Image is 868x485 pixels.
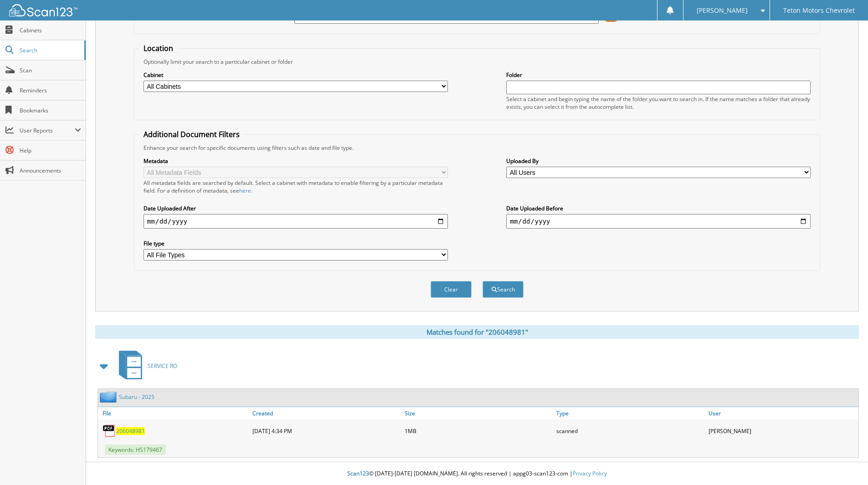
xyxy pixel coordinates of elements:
span: Search [20,46,80,54]
input: end [506,214,811,229]
a: Created [250,407,402,419]
label: Date Uploaded Before [506,204,811,212]
span: Announcements [20,167,81,174]
span: Reminders [20,87,81,94]
span: Bookmarks [20,107,81,114]
legend: Location [139,43,178,53]
label: Date Uploaded After [144,204,448,212]
span: Teton Motors Chevrolet [783,8,855,13]
div: Optionally limit your search to a particular cabinet or folder [139,58,815,66]
span: Help [20,147,81,154]
img: scan123-logo-white.svg [9,4,77,16]
legend: Additional Document Filters [139,129,244,139]
span: Keywords: HS179467 [105,444,166,455]
label: Metadata [144,157,448,165]
a: User [706,407,858,419]
label: Cabinet [144,71,448,79]
div: Select a cabinet and begin typing the name of the folder you want to search in. If the name match... [506,95,811,111]
div: Enhance your search for specific documents using filters such as date and file type. [139,144,815,152]
div: All metadata fields are searched by default. Select a cabinet with metadata to enable filtering b... [144,179,448,194]
span: Scan [20,66,81,74]
span: User Reports [20,127,75,134]
span: [PERSON_NAME] [697,8,748,13]
button: Clear [431,281,472,298]
div: Matches found for "206048981" [95,325,859,339]
a: Size [402,407,555,419]
span: Cabinets [20,26,81,34]
img: PDF.png [103,424,116,438]
a: Type [554,407,706,419]
a: here [239,187,251,194]
span: SERVICE RO [148,362,177,370]
iframe: Chat Widget [822,441,868,485]
span: Scan123 [347,470,369,477]
label: File type [144,240,448,247]
a: 206048981 [116,427,145,435]
div: © [DATE]-[DATE] [DOMAIN_NAME]. All rights reserved | appg03-scan123-com | [86,463,868,485]
a: File [98,407,250,419]
label: Uploaded By [506,157,811,165]
div: [PERSON_NAME] [706,422,858,440]
a: Subaru - 2025 [119,393,154,401]
a: SERVICE RO [113,348,177,384]
img: folder2.png [100,391,119,403]
input: start [144,214,448,229]
div: 1MB [402,422,555,440]
a: Privacy Policy [573,470,607,477]
div: scanned [554,422,706,440]
label: Folder [506,71,811,79]
div: [DATE] 4:34 PM [250,422,402,440]
button: Search [483,281,524,298]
